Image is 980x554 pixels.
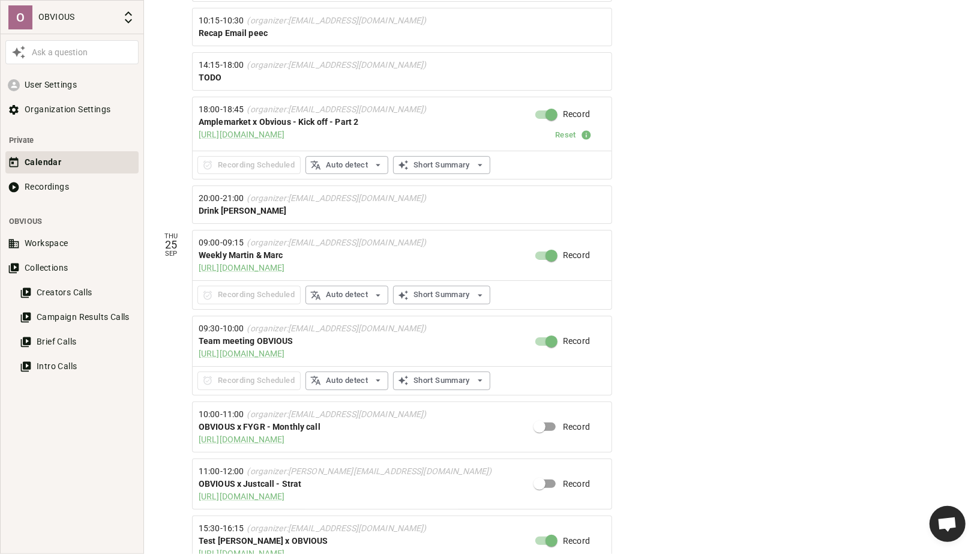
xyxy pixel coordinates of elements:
[552,126,594,145] button: Reset
[199,435,284,444] a: [URL][DOMAIN_NAME]
[199,478,535,490] div: OBVIOUS x Justcall - Strat
[199,421,535,433] div: OBVIOUS x FYGR - Monthly call
[247,193,426,203] span: (organizer: [EMAIL_ADDRESS][DOMAIN_NAME] )
[164,233,178,239] div: Thu
[930,506,966,542] div: Ouvrir le chat
[17,282,139,304] button: Creators Calls
[199,27,600,40] div: Recap Email peec
[199,236,535,249] div: 09:00 - 09:15
[8,5,32,29] div: O
[199,465,535,478] div: 11:00 - 12:00
[165,250,177,257] div: Sep
[5,176,139,198] button: Recordings
[5,210,139,232] li: OBVIOUS
[563,108,590,121] span: Record
[199,535,535,547] div: Test [PERSON_NAME] x OBVIOUS
[305,286,388,304] button: Language of the transcript
[5,74,139,96] button: User Settings
[5,129,139,151] li: Private
[393,286,490,304] button: Template to use for generating the summary
[247,523,426,533] span: (organizer: [EMAIL_ADDRESS][DOMAIN_NAME] )
[199,14,600,27] div: 10:15 - 10:30
[199,205,600,217] div: Drink [PERSON_NAME]
[393,372,490,390] button: Template to use for generating the summary
[199,71,600,84] div: TODO
[393,156,490,175] button: Template to use for generating the summary
[199,322,535,335] div: 09:30 - 10:00
[563,421,590,433] span: Record
[199,263,284,272] a: [URL][DOMAIN_NAME]
[199,103,535,116] div: 18:00 - 18:45
[5,98,139,121] button: Organization Settings
[199,349,284,358] a: [URL][DOMAIN_NAME]
[199,492,284,501] a: [URL][DOMAIN_NAME]
[247,16,426,25] span: (organizer: [EMAIL_ADDRESS][DOMAIN_NAME] )
[17,306,139,328] button: Campaign Results Calls
[199,249,535,262] div: Weekly Martin & Marc
[5,232,139,254] button: Workspace
[247,104,426,114] span: (organizer: [EMAIL_ADDRESS][DOMAIN_NAME] )
[17,355,139,378] button: Intro Calls
[199,408,535,421] div: 10:00 - 11:00
[305,156,388,175] button: Language of the transcript
[199,522,535,535] div: 15:30 - 16:15
[199,130,284,139] a: [URL][DOMAIN_NAME]
[199,335,535,348] div: Team meeting OBVIOUS
[38,11,116,23] p: OBVIOUS
[5,257,139,279] button: Collections
[305,372,388,390] button: Language of the transcript
[247,60,426,70] span: (organizer: [EMAIL_ADDRESS][DOMAIN_NAME] )
[247,324,426,333] span: (organizer: [EMAIL_ADDRESS][DOMAIN_NAME] )
[17,331,139,353] button: Brief Calls
[165,239,177,250] div: 25
[563,335,590,348] span: Record
[29,46,136,59] div: Ask a question
[199,59,600,71] div: 14:15 - 18:00
[199,192,600,205] div: 20:00 - 21:00
[8,42,29,62] button: Awesile Icon
[247,238,426,247] span: (organizer: [EMAIL_ADDRESS][DOMAIN_NAME] )
[247,466,492,476] span: (organizer: [PERSON_NAME][EMAIL_ADDRESS][DOMAIN_NAME] )
[563,478,590,490] span: Record
[5,151,139,173] button: Calendar
[199,116,535,128] div: Amplemarket x Obvious - Kick off - Part 2
[247,409,426,419] span: (organizer: [EMAIL_ADDRESS][DOMAIN_NAME] )
[563,535,590,547] span: Record
[563,249,590,262] span: Record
